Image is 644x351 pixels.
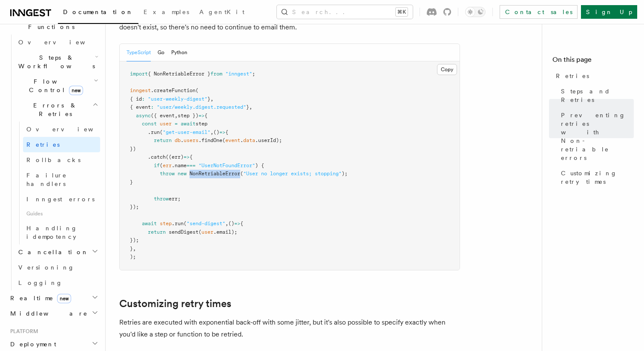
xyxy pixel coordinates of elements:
[148,71,210,77] span: { NonRetriableError }
[213,229,237,235] span: .email);
[15,74,100,98] button: Flow Controlnew
[172,162,187,168] span: .name
[15,244,100,260] button: Cancellation
[204,113,207,119] span: {
[130,254,136,260] span: );
[15,101,92,118] span: Errors & Retries
[148,96,207,102] span: "user-weekly-digest"
[172,220,184,226] span: .run
[7,306,100,321] button: Middleware
[243,171,342,177] span: "User no longer exists; stopping"
[228,220,234,226] span: ()
[465,7,486,17] button: Toggle dark mode
[63,9,133,15] span: Documentation
[552,68,634,84] a: Retries
[160,220,172,226] span: step
[69,86,83,95] span: new
[556,72,589,80] span: Retries
[240,220,243,226] span: {
[130,104,151,110] span: { event
[222,137,225,143] span: (
[18,264,75,271] span: Versioning
[240,171,243,177] span: (
[171,44,187,61] button: Python
[561,87,634,104] span: Steps and Retries
[148,229,166,235] span: return
[160,129,163,135] span: (
[249,104,252,110] span: ,
[187,162,195,168] span: ===
[210,129,213,135] span: ,
[142,96,145,102] span: :
[240,137,243,143] span: .
[130,87,151,93] span: inngest
[500,5,578,19] a: Contact sales
[219,129,225,135] span: =>
[175,137,181,143] span: db
[190,154,193,160] span: {
[225,137,240,143] span: event
[175,121,178,127] span: =
[201,229,213,235] span: user
[15,248,89,256] span: Cancellation
[151,113,175,119] span: ({ event
[7,340,56,348] span: Deployment
[195,87,198,93] span: (
[138,3,194,23] a: Examples
[26,196,95,203] span: Inngest errors
[126,44,151,61] button: TypeScript
[181,137,184,143] span: .
[207,96,210,102] span: }
[169,229,198,235] span: sendDigest
[130,204,139,210] span: });
[558,107,634,165] a: Preventing retries with Non-retriable errors
[154,196,169,202] span: throw
[243,137,255,143] span: data
[160,121,172,127] span: user
[15,77,94,94] span: Flow Control
[130,146,136,152] span: })
[198,113,204,119] span: =>
[7,309,88,318] span: Middleware
[136,113,151,119] span: async
[133,246,136,252] span: ,
[246,104,249,110] span: }
[7,35,100,290] div: Inngest Functions
[178,171,187,177] span: new
[15,260,100,275] a: Versioning
[148,129,160,135] span: .run
[148,154,166,160] span: .catch
[23,137,100,152] a: Retries
[198,137,222,143] span: .findOne
[252,71,255,77] span: ;
[130,237,139,243] span: });
[130,96,142,102] span: { id
[163,162,172,168] span: err
[210,96,213,102] span: ,
[23,122,100,137] a: Overview
[163,129,210,135] span: "get-user-email"
[157,104,246,110] span: "user/weekly.digest.requested"
[210,71,222,77] span: from
[15,50,100,74] button: Steps & Workflows
[255,162,264,168] span: ) {
[558,165,634,189] a: Customizing retry times
[195,121,207,127] span: step
[154,137,172,143] span: return
[7,294,71,302] span: Realtime
[151,87,195,93] span: .createFunction
[23,168,100,191] a: Failure handlers
[26,126,114,133] span: Overview
[255,137,282,143] span: .userId);
[225,71,252,77] span: "inngest"
[26,157,80,163] span: Rollbacks
[561,111,634,162] span: Preventing retries with Non-retriable errors
[58,3,138,24] a: Documentation
[194,3,250,23] a: AgentKit
[225,220,228,226] span: ,
[277,5,413,19] button: Search...⌘K
[166,154,184,160] span: ((err)
[26,225,78,240] span: Handling idempotency
[15,275,100,290] a: Logging
[18,279,63,286] span: Logging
